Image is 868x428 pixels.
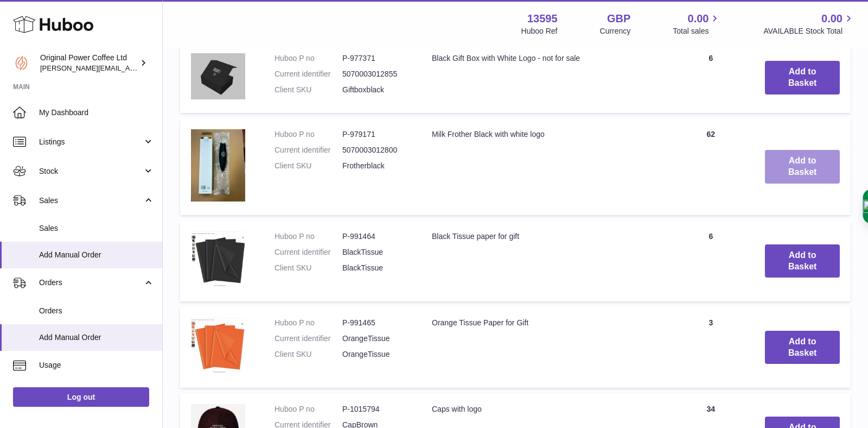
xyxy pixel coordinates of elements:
strong: GBP [607,11,630,26]
dt: Client SKU [275,263,342,273]
td: Milk Frother Black with white logo [421,118,667,215]
span: [PERSON_NAME][EMAIL_ADDRESS][DOMAIN_NAME] [40,64,218,72]
span: My Dashboard [39,108,154,118]
dt: Client SKU [275,349,342,360]
span: Add Manual Order [39,332,154,343]
div: Currency [600,26,631,36]
dd: Giftboxblack [342,85,410,95]
dd: P-991464 [342,231,410,242]
div: Huboo Ref [521,26,558,36]
strong: 13595 [527,11,558,26]
dt: Current identifier [275,69,342,79]
button: Add to Basket [765,61,840,95]
img: Black Gift Box with White Logo - not for sale [191,53,245,99]
dd: P-979171 [342,129,410,140]
td: 3 [667,307,754,388]
dt: Current identifier [275,333,342,344]
dt: Current identifier [275,145,342,155]
span: Orders [39,306,154,316]
span: Usage [39,360,154,370]
dd: OrangeTissue [342,349,410,360]
td: 6 [667,42,754,113]
dt: Huboo P no [275,231,342,242]
a: Log out [13,387,149,407]
td: 6 [667,221,754,301]
dd: 5070003012800 [342,145,410,155]
img: Milk Frother Black with white logo [191,129,245,202]
dt: Huboo P no [275,318,342,328]
span: Orders [39,278,143,288]
td: 62 [667,118,754,215]
button: Add to Basket [765,331,840,364]
img: Black Tissue paper for gift [191,231,245,288]
span: Sales [39,196,143,206]
div: Original Power Coffee Ltd [40,53,138,73]
button: Add to Basket [765,244,840,278]
dd: Frotherblack [342,161,410,171]
dd: BlackTissue [342,247,410,257]
dt: Client SKU [275,85,342,95]
span: Sales [39,223,154,234]
dd: 5070003012855 [342,69,410,79]
button: Add to Basket [765,150,840,184]
img: Orange Tissue Paper for Gift [191,318,245,374]
dd: BlackTissue [342,263,410,273]
dd: OrangeTissue [342,333,410,344]
dd: P-977371 [342,53,410,64]
span: 0.00 [688,11,709,26]
span: AVAILABLE Stock Total [763,26,855,36]
img: aline@drinkpowercoffee.com [13,55,29,71]
span: Stock [39,166,143,177]
dt: Current identifier [275,247,342,257]
td: Orange Tissue Paper for Gift [421,307,667,388]
td: Black Gift Box with White Logo - not for sale [421,42,667,113]
dt: Huboo P no [275,404,342,414]
span: Total sales [673,26,721,36]
span: Add Manual Order [39,250,154,260]
span: Listings [39,137,143,147]
a: 0.00 Total sales [673,11,721,36]
dd: P-991465 [342,318,410,328]
span: 0.00 [821,11,843,26]
dd: P-1015794 [342,404,410,414]
a: 0.00 AVAILABLE Stock Total [763,11,855,36]
td: Black Tissue paper for gift [421,221,667,301]
dt: Huboo P no [275,53,342,64]
dt: Client SKU [275,161,342,171]
dt: Huboo P no [275,129,342,140]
